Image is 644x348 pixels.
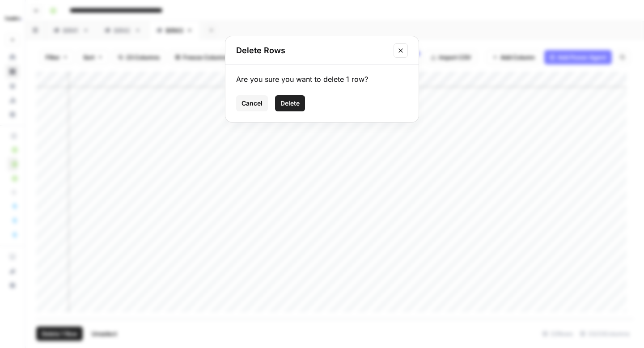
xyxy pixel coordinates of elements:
[241,99,263,108] span: Cancel
[280,99,300,108] span: Delete
[275,95,305,111] button: Delete
[236,44,388,57] h2: Delete Rows
[394,43,408,58] button: Close modal
[236,95,268,111] button: Cancel
[236,74,408,85] div: Are you sure you want to delete 1 row?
